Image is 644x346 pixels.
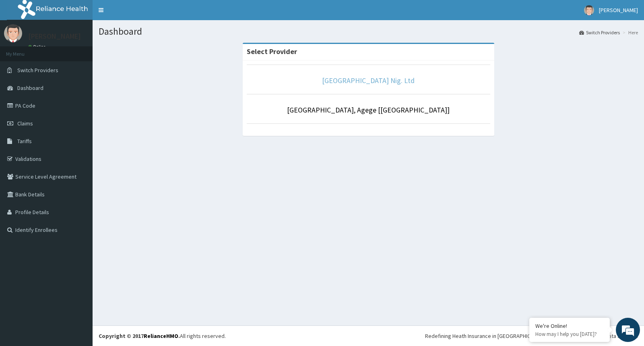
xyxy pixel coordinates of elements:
[144,332,178,340] a: RelianceHMO
[17,84,43,92] span: Dashboard
[425,332,638,340] div: Redefining Heath Insurance in [GEOGRAPHIC_DATA] using Telemedicine and Data Science!
[28,33,81,40] p: [PERSON_NAME]
[17,67,58,74] span: Switch Providers
[17,138,32,145] span: Tariffs
[584,5,594,15] img: User Image
[322,76,415,85] a: [GEOGRAPHIC_DATA] Nig. Ltd
[99,26,638,37] h1: Dashboard
[93,325,644,346] footer: All rights reserved.
[4,24,22,42] img: User Image
[579,29,620,36] a: Switch Providers
[28,44,47,50] a: Online
[17,120,33,127] span: Claims
[535,322,604,329] div: We're Online!
[287,105,450,115] a: [GEOGRAPHIC_DATA], Agege [[GEOGRAPHIC_DATA]]
[535,331,604,338] p: How may I help you today?
[599,6,638,14] span: [PERSON_NAME]
[621,29,638,36] li: Here
[99,332,180,340] strong: Copyright © 2017 .
[247,47,297,56] strong: Select Provider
